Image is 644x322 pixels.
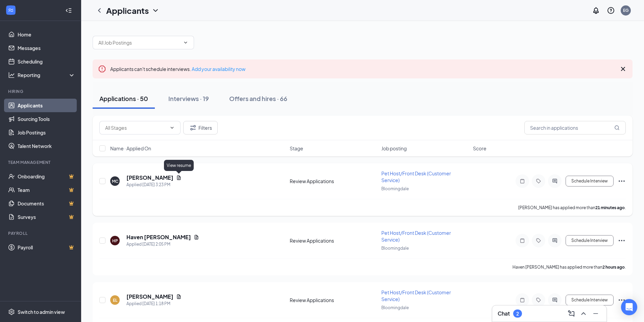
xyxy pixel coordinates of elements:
[551,178,559,184] svg: ActiveChat
[18,55,75,68] a: Scheduling
[18,210,75,224] a: SurveysCrown
[168,94,209,103] div: Interviews · 19
[194,234,199,240] svg: Document
[381,170,451,183] span: Pet Host/Front Desk (Customer Service)
[18,139,75,153] a: Talent Network
[579,309,588,318] svg: ChevronUp
[113,297,117,303] div: EL
[229,94,287,103] div: Offers and hires · 66
[189,124,197,132] svg: Filter
[290,178,377,184] div: Review Applications
[381,305,409,310] span: Bloomingdale
[18,183,75,197] a: TeamCrown
[18,99,75,112] a: Applicants
[126,233,191,241] h5: Haven [PERSON_NAME]
[381,289,451,302] span: Pet Host/Front Desk (Customer Service)
[176,175,182,180] svg: Document
[621,299,637,315] div: Open Intercom Messenger
[578,308,589,319] button: ChevronUp
[566,295,614,305] button: Schedule Interview
[18,41,75,55] a: Messages
[18,112,75,126] a: Sourcing Tools
[112,238,118,244] div: HP
[18,197,75,210] a: DocumentsCrown
[518,205,626,210] p: [PERSON_NAME] has applied more than .
[614,125,620,130] svg: MagnifyingGlass
[18,72,76,78] div: Reporting
[619,65,627,73] svg: Cross
[618,296,626,304] svg: Ellipses
[595,205,625,210] b: 21 minutes ago
[126,181,182,188] div: Applied [DATE] 3:23 PM
[381,145,407,152] span: Job posting
[126,174,173,181] h5: [PERSON_NAME]
[518,178,526,184] svg: Note
[607,6,615,15] svg: QuestionInfo
[290,297,377,303] div: Review Applications
[192,66,245,72] a: Add your availability now
[18,28,75,41] a: Home
[176,294,182,299] svg: Document
[98,39,180,46] input: All Job Postings
[183,40,188,45] svg: ChevronDown
[534,297,543,303] svg: Tag
[18,241,75,254] a: PayrollCrown
[592,6,600,15] svg: Notifications
[18,308,65,315] div: Switch to admin view
[566,235,614,246] button: Schedule Interview
[95,6,103,15] svg: ChevronLeft
[8,72,15,78] svg: Analysis
[518,297,526,303] svg: Note
[151,6,160,15] svg: ChevronDown
[106,5,149,16] h1: Applicants
[99,94,148,103] div: Applications · 50
[516,311,519,317] div: 2
[8,159,74,165] div: Team Management
[566,308,577,319] button: ComposeMessage
[8,308,15,315] svg: Settings
[18,170,75,183] a: OnboardingCrown
[381,246,409,251] span: Bloomingdale
[7,7,14,14] svg: WorkstreamLogo
[602,265,625,270] b: 2 hours ago
[524,121,626,134] input: Search in applications
[112,178,118,184] div: MC
[126,293,173,300] h5: [PERSON_NAME]
[498,310,510,317] h3: Chat
[618,237,626,245] svg: Ellipses
[551,297,559,303] svg: ActiveChat
[18,126,75,139] a: Job Postings
[110,145,151,152] span: Name · Applied On
[618,177,626,185] svg: Ellipses
[551,238,559,243] svg: ActiveChat
[623,7,629,13] div: EG
[567,309,575,318] svg: ComposeMessage
[183,121,218,134] button: Filter Filters
[534,178,543,184] svg: Tag
[518,238,526,243] svg: Note
[290,145,303,152] span: Stage
[290,237,377,244] div: Review Applications
[592,309,600,318] svg: Minimize
[534,238,543,243] svg: Tag
[8,230,74,236] div: Payroll
[98,65,106,73] svg: Error
[512,264,626,270] p: Haven [PERSON_NAME] has applied more than .
[8,89,74,94] div: Hiring
[381,186,409,191] span: Bloomingdale
[381,230,451,243] span: Pet Host/Front Desk (Customer Service)
[590,308,601,319] button: Minimize
[126,241,199,248] div: Applied [DATE] 2:05 PM
[473,145,486,152] span: Score
[65,7,72,14] svg: Collapse
[110,66,245,72] span: Applicants can't schedule interviews.
[126,300,182,307] div: Applied [DATE] 1:18 PM
[169,125,175,130] svg: ChevronDown
[566,176,614,187] button: Schedule Interview
[164,160,194,171] div: View resume
[105,124,167,131] input: All Stages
